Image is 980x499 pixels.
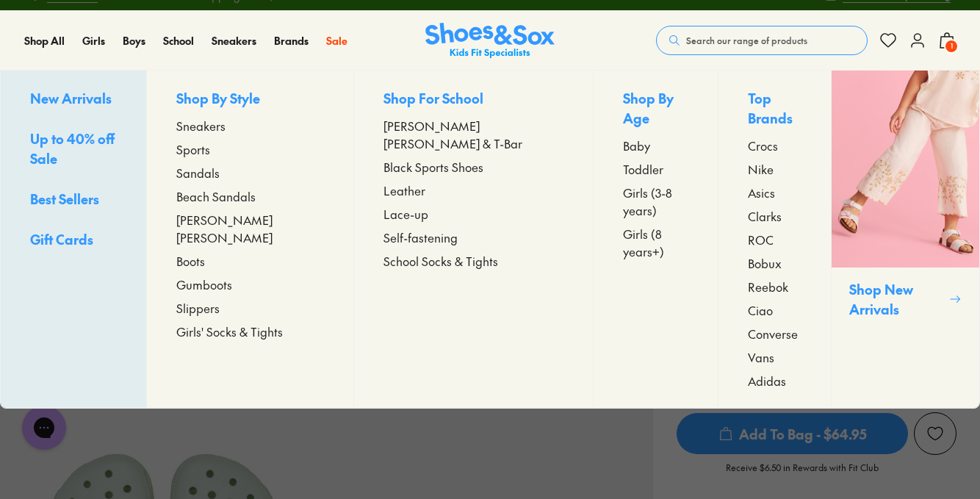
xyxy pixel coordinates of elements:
[176,252,205,270] span: Boots
[677,413,908,454] span: Add To Bag - $64.95
[176,187,324,205] a: Beach Sandals
[30,189,117,212] a: Best Sellers
[176,252,324,270] a: Boots
[748,325,801,342] a: Converse
[326,33,347,48] span: Sale
[748,137,778,154] span: Crocs
[623,137,650,154] span: Baby
[623,137,688,154] a: Baby
[623,225,688,260] a: Girls (8 years+)
[212,33,256,49] a: Sneakers
[30,129,115,168] span: Up to 40% off Sale
[748,160,801,178] a: Nike
[176,140,324,158] a: Sports
[748,207,782,225] span: Clarks
[623,160,688,178] a: Toddler
[326,33,347,49] a: Sale
[914,412,956,455] button: Add to Wishlist
[176,117,226,134] span: Sneakers
[944,39,959,54] span: 1
[748,278,788,295] span: Reebok
[176,299,324,317] a: Slippers
[425,23,555,59] img: SNS_Logo_Responsive.svg
[383,182,563,199] a: Leather
[748,231,801,248] a: ROC
[623,184,688,219] a: Girls (3-8 years)
[176,164,324,182] a: Sandals
[748,301,773,319] span: Ciao
[383,205,563,223] a: Lace-up
[748,325,798,342] span: Converse
[748,372,786,389] span: Adidas
[383,252,563,270] a: School Socks & Tights
[726,461,879,487] p: Receive $6.50 in Rewards with Fit Club
[123,33,145,48] span: Boys
[748,372,801,389] a: Adidas
[383,158,563,176] a: Black Sports Shoes
[176,164,220,182] span: Sandals
[383,229,458,246] span: Self-fastening
[748,301,801,319] a: Ciao
[82,33,105,48] span: Girls
[748,184,775,201] span: Asics
[212,33,256,48] span: Sneakers
[832,71,979,268] img: SNS_WEBASSETS_CollectionHero_Shop_Girls_1280x1600_1.png
[383,182,425,199] span: Leather
[176,276,324,293] a: Gumboots
[176,323,283,340] span: Girls' Socks & Tights
[30,230,93,248] span: Gift Cards
[748,184,801,201] a: Asics
[24,33,65,49] a: Shop All
[748,348,801,366] a: Vans
[30,190,99,208] span: Best Sellers
[677,412,908,455] button: Add To Bag - $64.95
[30,129,117,171] a: Up to 40% off Sale
[748,160,774,178] span: Nike
[176,117,324,134] a: Sneakers
[176,88,324,111] p: Shop By Style
[383,229,563,246] a: Self-fastening
[176,140,210,158] span: Sports
[748,137,801,154] a: Crocs
[163,33,194,49] a: School
[383,252,498,270] span: School Socks & Tights
[123,33,145,49] a: Boys
[176,323,324,340] a: Girls' Socks & Tights
[176,299,220,317] span: Slippers
[623,160,663,178] span: Toddler
[748,231,774,248] span: ROC
[623,88,688,131] p: Shop By Age
[163,33,194,48] span: School
[748,348,774,366] span: Vans
[748,254,801,272] a: Bobux
[274,33,309,49] a: Brands
[176,187,256,205] span: Beach Sandals
[176,211,324,246] a: [PERSON_NAME] [PERSON_NAME]
[656,26,868,55] button: Search our range of products
[849,279,943,319] p: Shop New Arrivals
[748,254,782,272] span: Bobux
[686,34,807,47] span: Search our range of products
[82,33,105,49] a: Girls
[748,278,801,295] a: Reebok
[748,88,801,131] p: Top Brands
[30,88,117,111] a: New Arrivals
[383,205,428,223] span: Lace-up
[383,158,483,176] span: Black Sports Shoes
[30,229,117,252] a: Gift Cards
[383,117,563,152] a: [PERSON_NAME] [PERSON_NAME] & T-Bar
[425,23,555,59] a: Shoes & Sox
[831,71,979,408] a: Shop New Arrivals
[176,276,232,293] span: Gumboots
[15,401,73,455] iframe: Gorgias live chat messenger
[30,89,112,107] span: New Arrivals
[383,88,563,111] p: Shop For School
[24,33,65,48] span: Shop All
[748,207,801,225] a: Clarks
[274,33,309,48] span: Brands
